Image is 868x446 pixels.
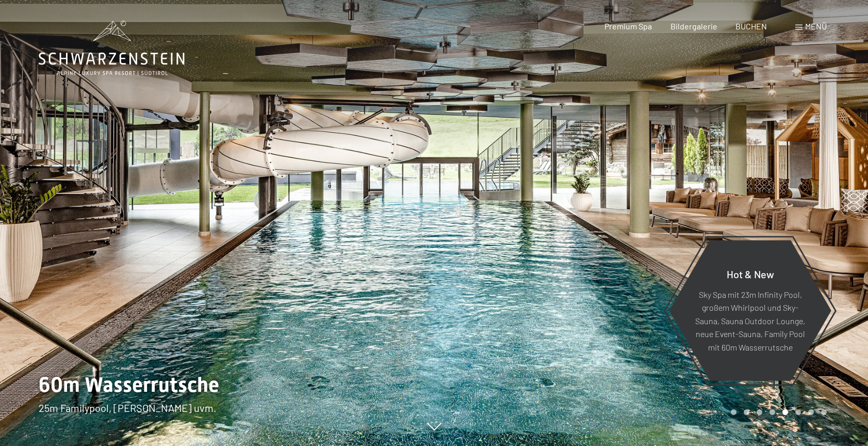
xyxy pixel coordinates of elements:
[769,409,775,415] div: Carousel Page 4
[808,409,814,415] div: Carousel Page 7
[782,409,788,415] div: Carousel Page 5 (Current Slide)
[805,21,827,31] span: Menü
[757,409,762,415] div: Carousel Page 3
[604,21,652,31] a: Premium Spa
[795,409,801,415] div: Carousel Page 6
[694,288,806,354] p: Sky Spa mit 23m Infinity Pool, großem Whirlpool und Sky-Sauna, Sauna Outdoor Lounge, neue Event-S...
[670,21,717,31] a: Bildergalerie
[735,21,767,31] a: BUCHEN
[744,409,749,415] div: Carousel Page 2
[731,409,736,415] div: Carousel Page 1
[727,267,774,280] span: Hot & New
[668,240,832,381] a: Hot & New Sky Spa mit 23m Infinity Pool, großem Whirlpool und Sky-Sauna, Sauna Outdoor Lounge, ne...
[727,409,827,415] div: Carousel Pagination
[821,409,827,415] div: Carousel Page 8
